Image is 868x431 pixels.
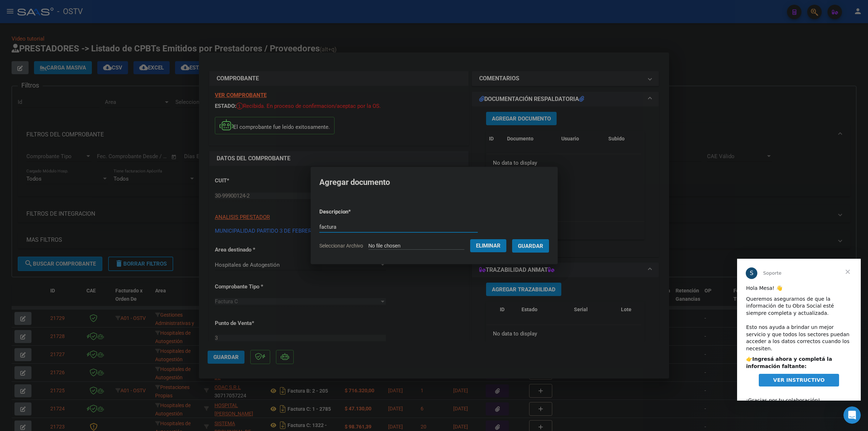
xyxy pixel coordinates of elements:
button: Guardar [512,239,549,253]
h2: Agregar documento [319,176,549,189]
span: Seleccionar Archivo [319,243,363,249]
iframe: Intercom live chat mensaje [737,259,861,401]
iframe: Intercom live chat [843,406,861,424]
div: ¡Gracias por tu colaboración! ​ [9,131,115,152]
span: Guardar [518,243,543,249]
button: Eliminar [470,239,506,252]
p: Descripcion [319,208,388,216]
span: Eliminar [476,242,501,249]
